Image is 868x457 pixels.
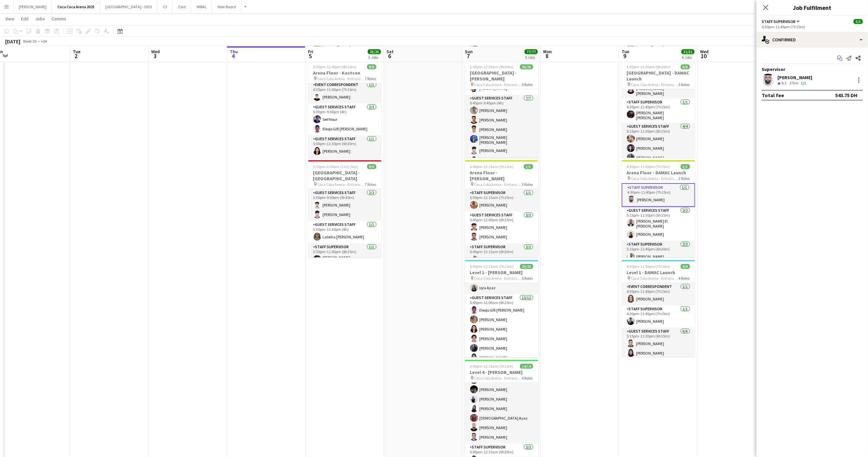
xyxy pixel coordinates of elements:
app-card-role: Guest Services Staff4/45:15pm-11:30pm (6h15m)[PERSON_NAME][PERSON_NAME][PERSON_NAME] [622,123,695,174]
span: Coca Cola Arena - Entrance F [631,276,679,281]
span: Jobs [35,16,45,22]
app-card-role: Guest Services Staff2/25:15pm-11:30pm (6h15m)[PERSON_NAME] El [PERSON_NAME][PERSON_NAME] [622,207,695,241]
h3: Level 1 - [PERSON_NAME] [465,270,538,275]
span: Fri [308,49,313,54]
span: Coca Cola Arena - Entrance F [474,276,522,281]
span: Comms [52,16,66,22]
a: View [3,14,17,23]
app-card-role: Staff Supervisor1/15:00pm-12:15am (7h15m)[PERSON_NAME] [465,189,538,211]
span: 4:30pm-11:45pm (7h15m) [627,264,670,269]
span: Wed [700,49,709,54]
app-job-card: 5:00pm-12:15am (7h15m) (Mon)14/14Level 4 - [PERSON_NAME] Coca Cola Arena - Entrance F4 Roles[PERS... [465,360,538,457]
app-job-card: 4:30pm-11:45pm (7h15m)5/5Arena Floor - DAMAC Launch Coca Cola Arena - Entrance F3 RolesStaff Supe... [622,160,695,257]
button: Coca Coca Arena 2025 [52,0,100,13]
div: 4:30pm-11:45pm (7h15m)9/9Level 1 - DAMAC Launch Coca Cola Arena - Entrance F4 RolesEvent Correspo... [622,260,695,357]
span: Tue [622,49,629,54]
div: Total fee [762,92,784,98]
span: 5:00pm-12:15am (7h15m) (Mon) [470,264,520,269]
div: 37km [788,80,799,86]
span: Coca Cola Arena - Entrance F [474,82,522,87]
span: 4.1 [781,80,786,85]
span: Coca Cola Arena - Entrance F [474,376,522,381]
span: 7 [464,52,473,60]
span: 2 [72,52,80,60]
h3: Level 1 - DAMAC Launch [622,270,695,275]
span: 5/5 [681,164,690,169]
button: [PERSON_NAME] [13,0,52,13]
span: 8 [542,52,552,60]
span: 77/77 [525,49,538,54]
span: 3 [150,52,160,60]
span: 3:30pm-11:45pm (8h15m) [313,64,357,69]
h3: Arena Floor - DAMAC Launch [622,170,695,176]
div: 3 Jobs [368,55,381,60]
span: Coca Cola Arena - Entrance F [631,82,679,87]
h3: [GEOGRAPHIC_DATA] - [PERSON_NAME] [465,70,538,82]
span: 4 Roles [522,376,533,381]
app-job-card: 5:00pm-12:15am (7h15m) (Mon)20/20Level 1 - [PERSON_NAME] Coca Cola Arena - Entrance F5 RolesGuest... [465,260,538,357]
span: 4 Roles [679,276,690,281]
span: 9/9 [367,164,376,169]
span: Coca Cola Arena - Entrance F [631,176,679,181]
app-job-card: 5:00pm-12:15am (7h15m) (Mon)5/5Arena Floor - [PERSON_NAME] Coca Cola Arena - Entrance F3 RolesSta... [465,160,538,257]
div: Confirmed [756,32,868,48]
app-card-role: Staff Supervisor1/13:30pm-11:45pm (8h15m)[PERSON_NAME] [PERSON_NAME] [308,243,382,268]
h3: [GEOGRAPHIC_DATA] - [GEOGRAPHIC_DATA] [308,170,382,182]
span: 6/6 [681,64,690,69]
app-job-card: 3:30pm-2:30am (11h) (Sat)9/9[GEOGRAPHIC_DATA] - [GEOGRAPHIC_DATA] Coca Cola Arena - Entrance F7 R... [308,160,382,257]
app-card-role: Event Correspondent1/14:30pm-11:45pm (7h15m)[PERSON_NAME] [622,283,695,305]
span: 5:00pm-12:15am (7h15m) (Mon) [470,364,520,369]
app-card-role: Guest Services Staff2/25:45pm-12:00am (6h15m)[PERSON_NAME][PERSON_NAME] [465,211,538,243]
span: 3:00pm-12:30am (9h30m) (Mon) [470,64,520,69]
h3: Job Fulfilment [756,3,868,12]
span: Sat [386,49,394,54]
button: MIRAL [191,0,212,13]
span: 4:30pm-11:45pm (7h15m) [627,164,670,169]
span: 5/5 [854,19,863,24]
app-card-role: [PERSON_NAME][PERSON_NAME][PERSON_NAME][PERSON_NAME][PERSON_NAME][PERSON_NAME][DEMOGRAPHIC_DATA] ... [465,336,538,444]
app-card-role: Guest Services Staff2/23:30pm-9:00pm (5h30m)[PERSON_NAME][PERSON_NAME] [308,189,382,221]
div: [DATE] [5,38,20,45]
span: 10 [699,52,709,60]
span: 7 Roles [365,76,376,81]
app-card-role: Guest Services Staff1/15:00pm-11:30pm (6h30m)[PERSON_NAME] [308,135,382,158]
span: Staff Supervisor [762,19,796,24]
div: [PERSON_NAME] [777,75,812,80]
button: [GEOGRAPHIC_DATA] - 2025 [100,0,157,13]
button: Zaid [173,0,191,13]
h3: Level 4 - [PERSON_NAME] [465,369,538,375]
span: 4 [229,52,238,60]
app-card-role: Staff Supervisor1/14:30pm-11:45pm (7h15m)[PERSON_NAME] [622,305,695,328]
button: New Board [212,0,241,13]
app-card-role: Staff Supervisor1/14:30pm-11:45pm (7h15m)[PERSON_NAME] [622,183,695,207]
span: View [5,16,14,22]
app-job-card: 3:30pm-11:45pm (8h15m)9/9Arena Floor - Kostcon Coca Cola Arena - Entrance F7 RolesStaff Superviso... [308,60,382,158]
div: 3:00pm-12:30am (9h30m) (Mon)26/26[GEOGRAPHIC_DATA] - [PERSON_NAME] Coca Cola Arena - Entrance F6 ... [465,60,538,158]
span: Edit [21,16,29,22]
h3: Arena Floor - [PERSON_NAME] [465,170,538,182]
span: Mon [543,49,552,54]
span: Coca Cola Arena - Entrance F [318,76,365,81]
span: 26/26 [520,64,533,69]
span: 5 Roles [522,276,533,281]
span: 3 Roles [522,182,533,187]
app-card-role: Event Correspondent1/14:30pm-11:45pm (7h15m)[PERSON_NAME] [308,81,382,103]
app-card-role: Guest Services Staff2/25:00pm-9:00pm (4h)Seif NourEleojo Gift [PERSON_NAME] [308,103,382,135]
span: 31/31 [681,49,694,54]
div: +04 [41,39,47,44]
app-skills-label: 1/1 [801,80,806,85]
span: Wed [151,49,160,54]
span: 5/5 [524,164,533,169]
app-card-role: Staff Supervisor1/14:30pm-11:45pm (7h15m)[PERSON_NAME] [PERSON_NAME] [622,98,695,123]
span: 9/9 [367,64,376,69]
span: 5 [307,52,313,60]
a: Jobs [32,14,48,23]
a: Comms [49,14,69,23]
div: 5 Jobs [525,55,537,60]
div: Supervisor [756,66,868,72]
span: Thu [230,49,238,54]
